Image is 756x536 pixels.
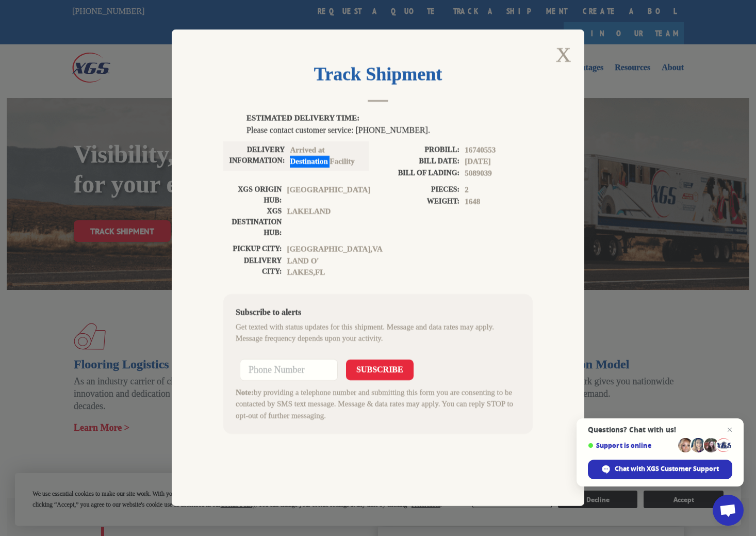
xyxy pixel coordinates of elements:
span: [GEOGRAPHIC_DATA] [287,185,356,206]
div: Get texted with status updates for this shipment. Message and data rates may apply. Message frequ... [236,321,520,345]
input: Phone Number [240,359,338,381]
label: XGS DESTINATION HUB: [223,206,282,239]
span: Arrived at Destination Facility [290,144,359,168]
button: SUBSCRIBE [346,360,414,380]
span: LAND O' LAKES , FL [287,255,356,279]
div: by providing a telephone number and submitting this form you are consenting to be contacted by SM... [236,387,520,422]
a: Open chat [713,495,744,526]
label: BILL DATE: [378,156,459,168]
span: 1648 [465,196,533,208]
span: 16740553 [465,144,533,156]
span: Questions? Chat with us! [588,426,732,434]
label: PICKUP CITY: [223,244,282,256]
strong: Note: [236,388,254,397]
label: BILL OF LADING: [378,168,459,180]
span: [GEOGRAPHIC_DATA] , VA [287,244,356,256]
span: 2 [465,185,533,197]
label: ESTIMATED DELIVERY TIME: [246,113,533,125]
span: LAKELAND [287,206,356,239]
button: Close modal [556,42,571,67]
label: PIECES: [378,185,459,197]
span: 5089039 [465,168,533,180]
h2: Track Shipment [223,67,533,87]
label: WEIGHT: [378,196,459,208]
label: DELIVERY INFORMATION: [226,144,285,168]
span: Chat with XGS Customer Support [615,464,719,474]
span: [DATE] [465,156,533,168]
span: Support is online [588,442,675,449]
div: Please contact customer service: [PHONE_NUMBER]. [246,124,533,137]
span: Chat with XGS Customer Support [588,460,732,479]
label: PROBILL: [378,144,459,156]
div: Subscribe to alerts [236,306,520,321]
label: DELIVERY CITY: [223,255,282,279]
label: XGS ORIGIN HUB: [223,185,282,206]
